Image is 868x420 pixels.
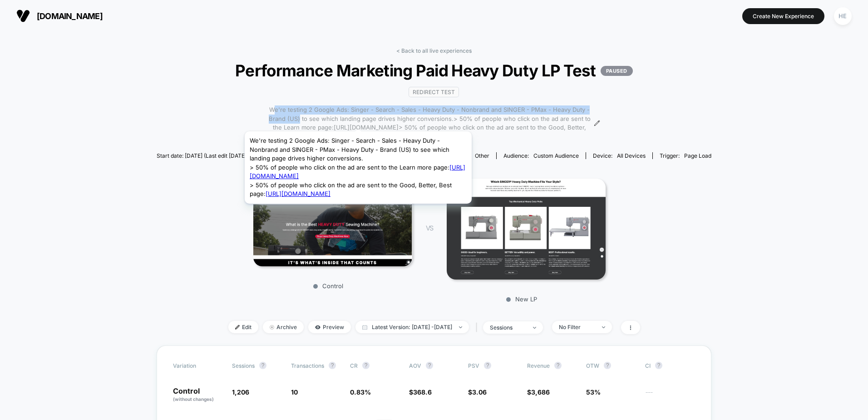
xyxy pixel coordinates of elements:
[253,192,412,267] img: Control main
[270,325,274,330] img: end
[645,362,695,369] span: CI
[484,362,491,369] button: ?
[173,396,214,402] span: (without changes)
[249,282,408,290] p: Control
[586,152,652,159] span: Device:
[362,325,367,330] img: calendar
[684,152,711,159] span: Page Load
[232,388,249,396] span: 1,206
[228,321,258,333] span: Edit
[655,362,662,369] button: ?
[472,388,487,396] span: 3.06
[409,362,421,369] span: AOV
[232,362,255,369] span: Sessions
[329,362,336,369] button: ?
[291,388,298,396] span: 10
[14,9,105,23] button: [DOMAIN_NAME]
[586,388,601,396] span: 53%
[350,388,371,396] span: 0.83 %
[742,8,824,24] button: Create New Experience
[527,388,550,396] span: $
[350,362,358,369] span: CR
[157,152,438,159] span: Start date: [DATE] (Last edit [DATE] by [PERSON_NAME][EMAIL_ADDRESS][PERSON_NAME][DOMAIN_NAME])
[426,224,433,232] span: VS
[604,362,611,369] button: ?
[442,295,601,303] p: New LP
[173,362,223,369] span: Variation
[468,362,479,369] span: PSV
[16,9,30,23] img: Visually logo
[533,327,536,329] img: end
[617,152,646,159] span: all devices
[527,362,550,369] span: Revenue
[490,324,526,331] div: sessions
[468,388,487,396] span: $
[645,390,695,403] span: ---
[475,152,489,159] span: other
[426,362,433,369] button: ?
[308,321,351,333] span: Preview
[184,61,683,80] span: Performance Marketing Paid Heavy Duty LP Test
[355,321,469,333] span: Latest Version: [DATE] - [DATE]
[447,179,606,280] img: New LP main
[409,388,432,396] span: $
[453,152,489,159] div: Pages:
[559,324,595,330] div: No Filter
[291,362,324,369] span: Transactions
[362,362,370,369] button: ?
[533,152,579,159] span: Custom Audience
[834,7,852,25] div: HE
[259,362,266,369] button: ?
[37,11,103,21] span: [DOMAIN_NAME]
[459,326,462,328] img: end
[601,66,633,76] p: PAUSED
[831,7,854,25] button: HE
[409,87,459,97] span: Redirect Test
[173,387,223,403] p: Control
[396,47,472,54] a: < Back to all live experiences
[268,105,592,141] span: We're testing 2 Google Ads: Singer - Search - Sales - Heavy Duty - Nonbrand and SINGER - PMax - H...
[413,388,432,396] span: 368.6
[503,152,579,159] div: Audience:
[473,321,483,334] span: |
[263,321,304,333] span: Archive
[531,388,550,396] span: 3,686
[660,152,711,159] div: Trigger:
[554,362,562,369] button: ?
[235,325,240,330] img: edit
[602,326,605,328] img: end
[586,362,636,369] span: OTW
